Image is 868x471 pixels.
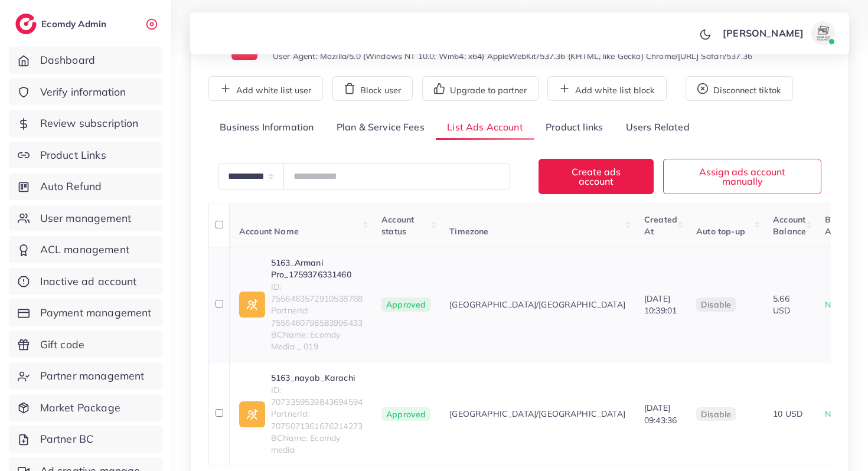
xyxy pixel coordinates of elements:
[40,305,152,320] span: Payment management
[271,408,363,432] span: PartnerId: 7075071361676214273
[271,372,363,384] a: 5163_nayab_Karachi
[449,408,625,420] span: [GEOGRAPHIC_DATA]/[GEOGRAPHIC_DATA]
[15,14,109,34] a: logoEcomdy Admin
[40,400,120,416] span: Market Package
[825,299,836,310] span: No
[701,409,731,420] span: disable
[534,115,614,140] a: Product links
[208,115,325,140] a: Business Information
[644,293,677,316] span: [DATE] 10:39:01
[644,403,677,425] span: [DATE] 09:43:36
[271,281,363,305] span: ID: 7556463572910538768
[701,299,731,310] span: disable
[40,211,131,226] span: User management
[644,214,677,237] span: Created At
[773,408,802,419] span: 10 USD
[239,226,299,237] span: Account Name
[825,214,858,237] span: Balance Alert
[271,432,363,456] span: BCName: Ecomdy media
[40,274,137,289] span: Inactive ad account
[325,115,436,140] a: Plan & Service Fees
[40,179,102,194] span: Auto Refund
[208,76,323,101] button: Add white list user
[9,142,162,169] a: Product Links
[239,401,265,427] img: ic-ad-info.7fc67b75.svg
[686,76,793,101] button: Disconnect tiktok
[9,394,162,421] a: Market Package
[436,115,534,140] a: List Ads Account
[9,299,162,326] a: Payment management
[9,173,162,200] a: Auto Refund
[9,426,162,453] a: Partner BC
[239,292,265,318] img: ic-ad-info.7fc67b75.svg
[40,337,84,352] span: Gift code
[40,368,145,384] span: Partner management
[271,257,363,281] a: 5163_Armani Pro_1759376331460
[723,26,804,40] p: [PERSON_NAME]
[9,268,162,295] a: Inactive ad account
[9,236,162,263] a: ACL management
[9,110,162,137] a: Review subscription
[9,331,162,358] a: Gift code
[716,21,840,45] a: [PERSON_NAME]avatar
[40,84,126,100] span: Verify information
[381,297,430,312] span: Approved
[773,214,806,237] span: Account Balance
[547,76,667,101] button: Add white list block
[539,159,654,194] button: Create ads account
[271,305,363,329] span: PartnerId: 7556460798583996433
[9,205,162,232] a: User management
[271,329,363,353] span: BCName: Ecomdy Media _ 019
[40,53,95,68] span: Dashboard
[332,76,413,101] button: Block user
[811,21,835,45] img: avatar
[449,226,488,237] span: Timezone
[9,47,162,74] a: Dashboard
[41,18,109,30] h2: Ecomdy Admin
[271,384,363,408] span: ID: 7073359539843694594
[40,242,129,257] span: ACL management
[449,299,625,310] span: [GEOGRAPHIC_DATA]/[GEOGRAPHIC_DATA]
[381,407,430,421] span: Approved
[9,78,162,106] a: Verify information
[614,115,700,140] a: Users Related
[40,148,106,163] span: Product Links
[773,293,790,316] span: 5.66 USD
[696,226,745,237] span: Auto top-up
[422,76,539,101] button: Upgrade to partner
[825,408,836,419] span: No
[9,362,162,390] a: Partner management
[663,159,821,194] button: Assign ads account manually
[40,431,94,447] span: Partner BC
[40,116,139,131] span: Review subscription
[381,214,414,237] span: Account status
[15,14,37,34] img: logo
